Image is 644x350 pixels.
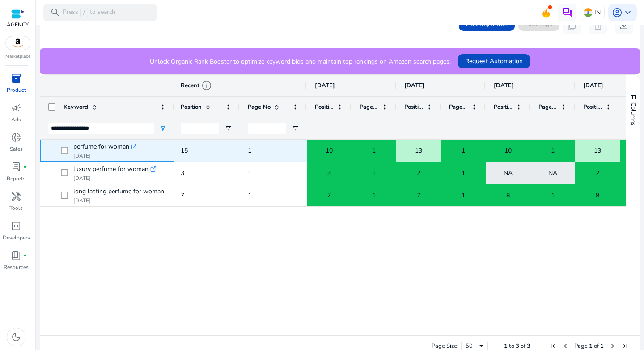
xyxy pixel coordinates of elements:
span: Position [404,103,423,111]
span: 10 [326,141,333,160]
button: Add Keywords [459,17,515,31]
p: Product [7,86,26,94]
p: Press to search [63,8,115,17]
div: Next Page [609,342,616,350]
span: Position [583,103,602,111]
p: Developers [3,234,30,242]
span: 3 [527,342,530,350]
span: / [80,8,88,17]
span: 15 [181,146,188,155]
span: account_circle [612,7,623,18]
span: 8 [506,186,510,205]
span: handyman [11,191,21,202]
div: 50 [466,342,478,350]
span: Page [574,342,588,350]
span: 1 [551,186,555,205]
span: 1 [462,164,465,182]
span: Page No [248,103,271,111]
span: fiber_manual_record [23,165,27,169]
span: 1 [504,342,508,350]
p: [DATE] [73,152,136,159]
span: dark_mode [11,332,21,342]
span: keyboard_arrow_down [623,7,633,18]
p: Marketplace [5,53,30,60]
span: Request Automation [465,56,523,66]
span: [DATE] [583,81,603,90]
div: Page Size: [432,342,458,350]
span: of [521,342,525,350]
span: 3 [181,169,184,177]
p: IN [594,4,601,20]
span: [DATE] [315,81,335,90]
div: Last Page [622,342,629,350]
span: 1 [372,164,376,182]
span: 7 [417,186,420,205]
div: Recent [181,80,212,91]
span: 3 [516,342,519,350]
img: amazon.svg [6,36,30,50]
span: Position [494,103,513,111]
img: in.svg [584,8,593,17]
p: Tools [9,204,23,212]
span: to [509,342,514,350]
span: Page No [449,103,468,111]
span: 10 [504,141,512,160]
span: lab_profile [11,162,21,172]
span: 1 [248,146,251,155]
button: Open Filter Menu [225,125,232,132]
button: Open Filter Menu [159,125,166,132]
span: fiber_manual_record [23,254,27,257]
button: Request Automation [458,54,530,68]
span: download [619,20,629,31]
span: 1 [462,141,465,160]
div: Previous Page [562,342,569,350]
span: 1 [372,186,376,205]
p: Reports [7,175,25,183]
p: Sales [10,145,23,153]
span: NA [504,164,513,182]
span: Position [315,103,334,111]
p: Unlock Organic Rank Booster to optimize keyword bids and maintain top rankings on Amazon search p... [150,57,451,66]
span: 1 [551,141,555,160]
span: donut_small [11,132,21,143]
span: 3 [327,164,331,182]
span: Page No [360,103,378,111]
input: Keyword Filter Input [48,123,154,134]
span: perfume for woman [73,141,129,153]
button: Open Filter Menu [292,125,299,132]
span: 13 [415,141,422,160]
span: Columns [629,102,637,125]
span: 2 [417,164,420,182]
span: Page No [538,103,557,111]
span: search [50,7,61,18]
span: luxury perfume for woman [73,163,148,175]
span: 7 [181,191,184,200]
span: 1 [248,191,251,200]
p: AGENCY [7,21,29,29]
input: Page No Filter Input [248,123,286,134]
span: 13 [594,141,601,160]
p: Resources [4,263,29,271]
div: First Page [549,342,556,350]
p: [DATE] [73,175,156,182]
span: Keyword [64,103,88,111]
span: 1 [589,342,593,350]
span: info [201,80,212,91]
span: Position [181,103,202,111]
span: campaign [11,102,21,113]
input: Position Filter Input [181,123,219,134]
span: book_4 [11,250,21,261]
span: [DATE] [404,81,424,90]
span: 1 [600,342,604,350]
span: 1 [248,169,251,177]
span: [DATE] [494,81,514,90]
span: 1 [462,186,465,205]
span: of [594,342,599,350]
span: 2 [596,164,599,182]
span: 9 [596,186,599,205]
span: inventory_2 [11,73,21,84]
span: NA [548,164,557,182]
span: code_blocks [11,221,21,231]
p: Ads [11,115,21,124]
p: [DATE] [73,197,165,204]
